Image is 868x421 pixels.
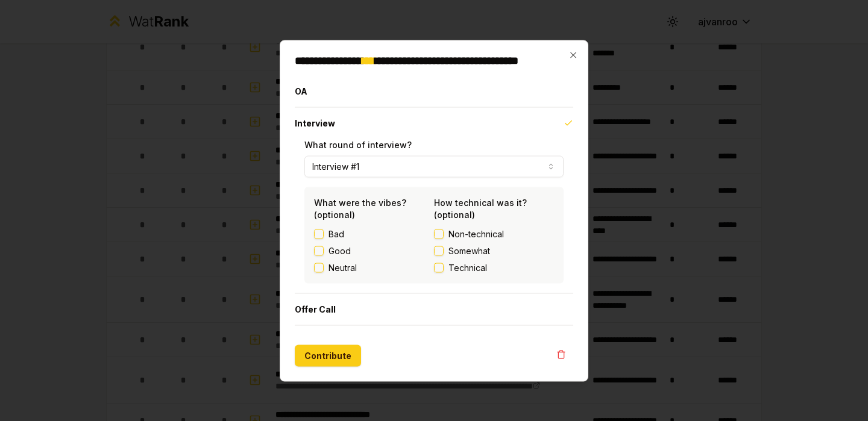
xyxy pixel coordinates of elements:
[448,261,487,273] span: Technical
[295,293,573,325] button: Offer Call
[304,139,412,149] label: What round of interview?
[295,107,573,139] button: Interview
[434,229,444,239] button: Non-technical
[295,75,573,107] button: OA
[314,197,406,219] label: What were the vibes? (optional)
[434,246,444,255] button: Somewhat
[434,263,444,272] button: Technical
[434,197,527,219] label: How technical was it? (optional)
[448,245,490,257] span: Somewhat
[448,228,504,240] span: Non-technical
[295,345,361,366] button: Contribute
[295,139,573,293] div: Interview
[329,261,357,273] label: Neutral
[329,245,351,257] label: Good
[329,228,344,240] label: Bad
